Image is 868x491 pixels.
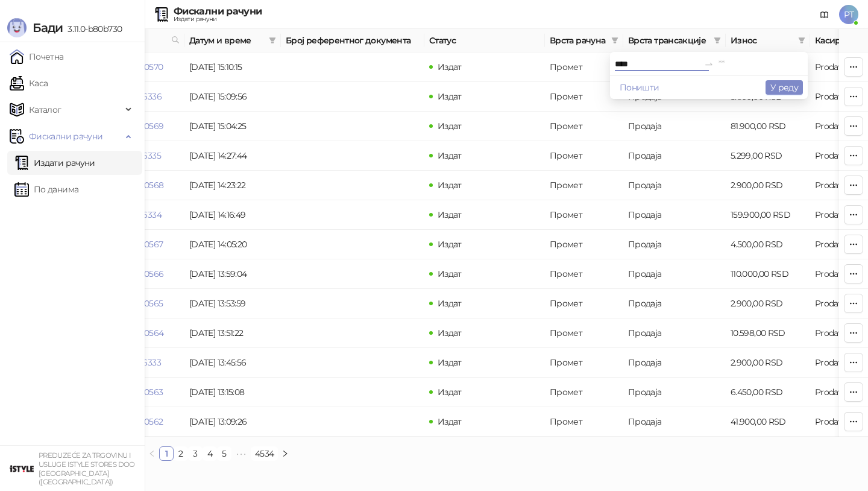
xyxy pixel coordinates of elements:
[545,82,623,112] td: Промет
[611,37,618,44] span: filter
[545,29,623,52] th: Врста рачуна
[726,259,810,289] td: 110.000,00 RSD
[14,151,95,175] a: Издати рачуни
[766,80,803,95] button: У реду
[160,447,173,460] a: 1
[628,34,709,47] span: Врста трансакције
[545,378,623,407] td: Промет
[623,289,726,318] td: Продаја
[269,37,276,44] span: filter
[438,268,462,279] span: Издат
[281,450,289,457] span: right
[184,289,281,318] td: [DATE] 13:53:59
[545,200,623,230] td: Промет
[711,31,723,49] span: filter
[438,328,462,338] span: Издат
[145,446,159,461] li: Претходна страна
[7,18,27,37] img: Logo
[46,150,161,161] a: UNSHFDK3-UNSHFDK3-6335
[438,209,462,220] span: Издат
[251,447,277,460] a: 4534
[174,447,187,460] a: 2
[545,318,623,348] td: Промет
[184,407,281,437] td: [DATE] 13:09:26
[545,407,623,437] td: Промет
[424,29,545,52] th: Статус
[623,348,726,378] td: Продаја
[623,318,726,348] td: Продаја
[726,289,810,318] td: 2.900,00 RSD
[545,112,623,141] td: Промет
[545,171,623,200] td: Промет
[203,447,216,460] a: 4
[726,141,810,171] td: 5.299,00 RSD
[189,447,202,460] a: 3
[174,16,262,22] div: Издати рачуни
[438,62,462,72] span: Издат
[231,446,251,461] li: Следећих 5 Страна
[148,450,156,457] span: left
[438,357,462,368] span: Издат
[623,171,726,200] td: Продаја
[10,457,34,481] img: 64x64-companyLogo-77b92cf4-9946-4f36-9751-bf7bb5fd2c7d.png
[438,239,462,250] span: Издат
[145,446,159,461] button: left
[33,21,63,35] span: Бади
[10,45,64,69] a: Почетна
[184,259,281,289] td: [DATE] 13:59:04
[623,112,726,141] td: Продаја
[545,230,623,259] td: Промет
[438,416,462,427] span: Издат
[218,447,231,460] a: 5
[615,80,664,95] button: Поништи
[29,124,102,148] span: Фискални рачуни
[438,180,462,191] span: Издат
[623,378,726,407] td: Продаја
[726,318,810,348] td: 10.598,00 RSD
[609,31,621,49] span: filter
[704,59,714,69] span: to
[726,200,810,230] td: 159.900,00 RSD
[278,446,292,461] li: Следећа страна
[545,259,623,289] td: Промет
[545,348,623,378] td: Промет
[174,446,188,461] li: 2
[251,446,278,461] li: 4534
[545,52,623,82] td: Промет
[623,200,726,230] td: Продаја
[438,91,462,102] span: Издат
[798,37,805,44] span: filter
[731,34,793,47] span: Износ
[184,141,281,171] td: [DATE] 14:27:44
[266,31,278,49] span: filter
[46,91,162,102] a: UNSHFDK3-UNSHFDK3-6336
[184,318,281,348] td: [DATE] 13:51:22
[184,171,281,200] td: [DATE] 14:23:22
[217,446,231,461] li: 5
[184,200,281,230] td: [DATE] 14:16:49
[281,29,424,52] th: Број референтног документа
[545,141,623,171] td: Промет
[726,230,810,259] td: 4.500,00 RSD
[14,177,78,201] a: По данима
[438,298,462,309] span: Издат
[623,259,726,289] td: Продаја
[189,34,264,47] span: Датум и време
[10,71,48,95] a: Каса
[815,5,834,24] a: Документација
[623,141,726,171] td: Продаја
[231,446,251,461] span: •••
[726,348,810,378] td: 2.900,00 RSD
[184,112,281,141] td: [DATE] 15:04:25
[184,52,281,82] td: [DATE] 15:10:15
[184,348,281,378] td: [DATE] 13:45:56
[159,446,174,461] li: 1
[39,451,135,486] small: PREDUZEĆE ZA TRGOVINU I USLUGE ISTYLE STORES DOO [GEOGRAPHIC_DATA] ([GEOGRAPHIC_DATA])
[839,5,858,24] span: PT
[184,378,281,407] td: [DATE] 13:15:08
[726,407,810,437] td: 41.900,00 RSD
[188,446,203,461] li: 3
[438,121,462,131] span: Издат
[623,407,726,437] td: Продаја
[623,29,726,52] th: Врста трансакције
